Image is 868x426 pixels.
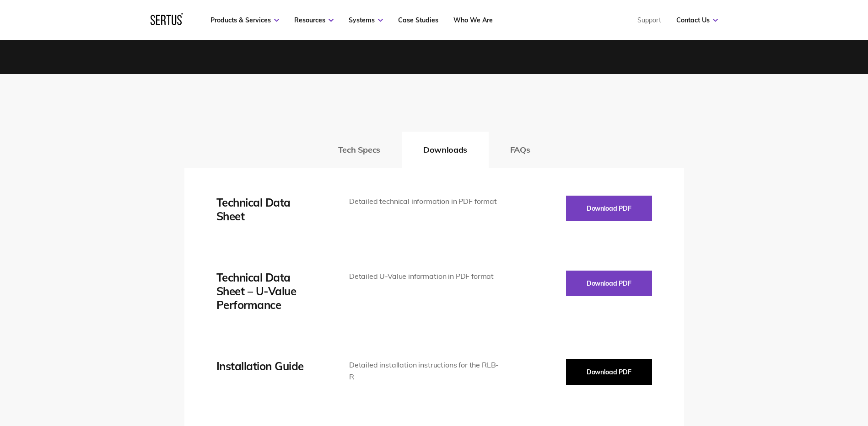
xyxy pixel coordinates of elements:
div: Detailed U-Value information in PDF format [349,271,501,282]
a: Support [637,16,661,24]
div: Detailed installation instructions for the RLB-R [349,359,501,383]
button: Download PDF [566,196,652,221]
div: Installation Guide [216,359,322,373]
button: Download PDF [566,359,652,385]
a: Products & Services [210,16,279,24]
div: Detailed technical information in PDF format [349,196,501,208]
a: Resources [294,16,334,24]
button: Download PDF [566,271,652,296]
a: Systems [349,16,383,24]
button: FAQs [489,132,552,168]
a: Case Studies [398,16,438,24]
a: Who We Are [453,16,493,24]
div: Technical Data Sheet – U-Value Performance [216,271,322,312]
iframe: Chat Widget [703,320,868,426]
div: Technical Data Sheet [216,196,322,223]
button: Tech Specs [317,132,402,168]
a: Contact Us [676,16,718,24]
